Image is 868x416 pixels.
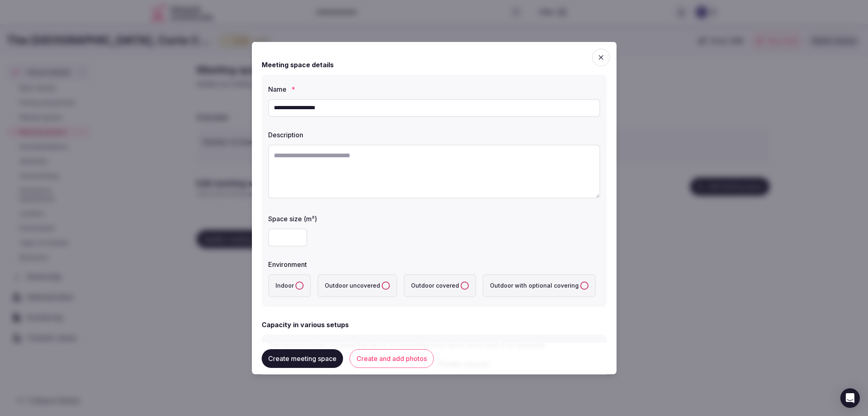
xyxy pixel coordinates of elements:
[317,274,397,297] label: Outdoor uncovered
[483,274,596,297] label: Outdoor with optional covering
[580,281,588,289] button: Outdoor with optional covering
[295,281,304,289] button: Indoor
[262,349,343,368] button: Create meeting space
[350,349,434,368] button: Create and add photos
[268,215,600,222] label: Space size (m²)
[262,319,349,329] h2: Capacity in various setups
[382,281,390,289] button: Outdoor uncovered
[268,131,600,138] label: Description
[268,274,311,297] label: Indoor
[262,59,334,69] h2: Meeting space details
[461,281,469,289] button: Outdoor covered
[268,341,600,349] p: The maximum number of people that can be accommodated each layout. Leave blank if not applicable.
[404,274,476,297] label: Outdoor covered
[268,261,600,267] label: Environment
[268,86,600,92] label: Name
